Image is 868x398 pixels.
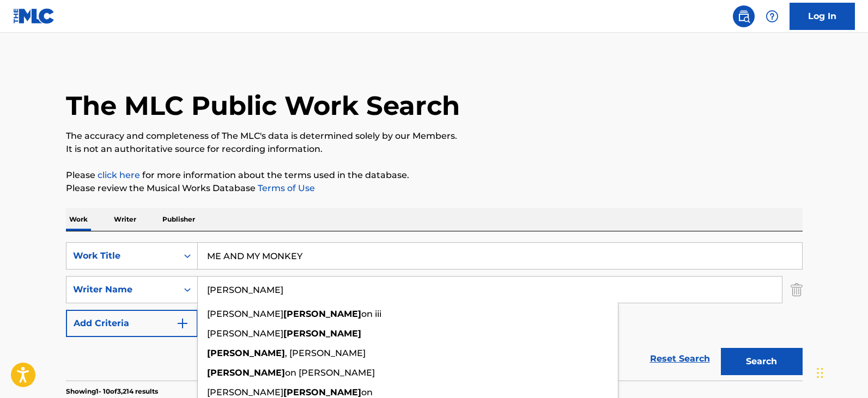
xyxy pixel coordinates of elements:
p: It is not an authoritative source for recording information. [66,143,803,156]
img: MLC Logo [13,8,55,24]
strong: [PERSON_NAME] [283,328,361,339]
p: Please for more information about the terms used in the database. [66,169,803,182]
a: Public Search [733,5,755,27]
a: Reset Search [645,347,715,371]
span: on iii [361,309,381,319]
a: Log In [790,3,855,30]
p: Work [66,208,91,231]
div: Help [761,5,783,27]
a: click here [98,170,140,180]
span: [PERSON_NAME] [207,328,283,339]
strong: [PERSON_NAME] [283,309,361,319]
strong: [PERSON_NAME] [283,387,361,397]
span: , [PERSON_NAME] [285,348,366,358]
p: Publisher [159,208,198,231]
p: Writer [111,208,139,231]
h1: The MLC Public Work Search [66,89,460,122]
img: Delete Criterion [791,276,803,303]
button: Search [721,348,803,375]
span: on [PERSON_NAME] [285,368,375,378]
iframe: Chat Widget [814,346,868,398]
a: Terms of Use [256,183,315,193]
img: search [737,10,750,23]
img: help [766,10,779,23]
img: 9d2ae6d4665cec9f34b9.svg [176,317,189,330]
span: on [361,387,373,397]
p: The accuracy and completeness of The MLC's data is determined solely by our Members. [66,130,803,143]
span: [PERSON_NAME] [207,387,283,397]
div: Writer Name [73,283,171,296]
form: Search Form [66,242,803,381]
button: Add Criteria [66,310,198,337]
span: [PERSON_NAME] [207,309,283,319]
p: Please review the Musical Works Database [66,182,803,195]
div: Work Title [73,249,171,262]
strong: [PERSON_NAME] [207,368,285,378]
div: Drag [817,357,823,389]
strong: [PERSON_NAME] [207,348,285,358]
p: Showing 1 - 10 of 3,214 results [66,387,158,396]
